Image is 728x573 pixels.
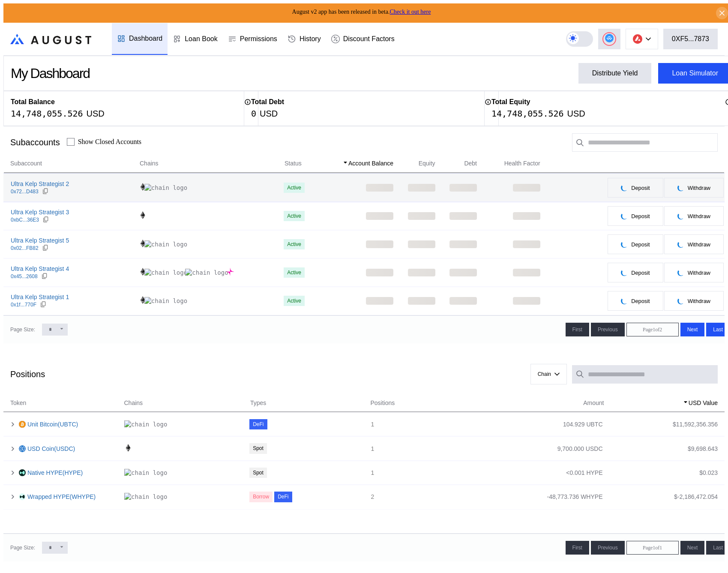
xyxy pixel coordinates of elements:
button: pendingWithdraw [664,234,724,255]
span: Token [10,399,26,408]
span: Withdraw [688,270,710,276]
button: pendingWithdraw [664,206,724,226]
img: chain logo [124,444,132,452]
div: 0x45...2608 [11,273,38,279]
div: Spot [253,445,264,451]
div: USD [260,108,278,119]
img: chain logo [139,211,147,219]
h2: Total Equity [491,98,530,106]
img: hyperliquid.jpg [19,469,26,476]
button: pendingDeposit [607,177,663,198]
button: Next [680,541,705,555]
div: $ -2,186,472.054 [674,493,718,501]
div: $ 11,592,356.356 [673,420,718,428]
span: Health Factor [504,159,540,168]
span: Deposit [631,185,650,191]
div: Active [287,241,301,247]
span: Deposit [631,270,650,276]
button: Previous [591,541,625,555]
h2: Total Balance [11,98,55,106]
span: Page 1 of 2 [643,327,662,333]
button: First [566,323,589,336]
img: pending [621,213,628,219]
a: History [282,23,326,55]
img: ubtc.jpg [19,421,26,428]
span: Types [250,399,266,408]
span: Chains [140,159,159,168]
a: USD Coin(USDC) [27,445,75,453]
div: Spot [253,470,264,476]
a: Native HYPE(HYPE) [27,469,83,477]
div: Page Size: [10,545,35,551]
button: pendingWithdraw [664,262,724,283]
button: pendingWithdraw [664,177,724,198]
div: Loan Simulator [672,69,718,77]
div: Distribute Yield [592,69,638,77]
img: _UP3jBsi_400x400.jpg [19,493,26,500]
span: Deposit [631,298,650,304]
div: USD [87,108,105,119]
span: Subaccount [10,159,42,168]
div: USD [567,108,585,119]
span: Last [713,545,723,551]
div: Borrow [253,494,269,500]
div: 9,700.000 USDC [557,445,603,453]
span: Account Balance [348,159,393,168]
div: 1 [371,469,481,477]
span: Deposit [631,213,650,219]
label: Show Closed Accounts [78,138,141,146]
span: First [572,545,582,551]
img: chain logo [124,469,167,477]
img: pending [621,297,628,304]
img: usdc.png [19,445,26,452]
div: 14,748,055.526 [11,108,83,119]
div: 104.929 UBTC [563,420,603,428]
button: Next [680,323,705,336]
img: chain logo [139,183,147,191]
div: Subaccounts [10,138,60,147]
div: History [300,35,321,43]
button: pendingDeposit [607,291,663,311]
div: 2 [371,493,481,501]
img: chain logo [144,184,187,192]
span: Withdraw [688,213,710,219]
span: Amount [583,399,604,408]
img: pending [677,184,684,191]
button: chain logo [626,29,658,49]
a: Wrapped HYPE(WHYPE) [27,493,96,501]
span: Previous [598,545,618,551]
span: Deposit [631,241,650,248]
img: pending [677,241,684,248]
a: Permissions [223,23,282,55]
span: August v2 app has been released in beta. [292,9,431,15]
a: Dashboard [112,23,168,55]
div: 0 [251,108,256,119]
button: pendingDeposit [607,234,663,255]
img: pending [677,297,684,304]
img: pending [621,269,628,276]
div: $ 0.023 [699,469,718,477]
img: chain logo [139,240,147,247]
img: chain logo [144,269,187,276]
span: Chain [538,371,551,377]
img: pending [621,184,628,191]
div: Ultra Kelp Strategist 1 [11,293,69,301]
button: 0XF5...7873 [663,29,718,49]
img: chain logo [226,268,234,276]
span: Previous [598,327,618,333]
div: Positions [10,369,45,379]
div: 0XF5...7873 [672,35,709,43]
span: Withdraw [688,185,710,191]
a: Check it out here [389,9,431,15]
button: First [566,541,589,555]
span: Positions [371,399,395,408]
div: 0xbC...36E3 [11,217,39,223]
img: chain logo [144,240,187,248]
a: Loan Book [168,23,223,55]
span: Equity [419,159,435,168]
div: Ultra Kelp Strategist 5 [11,237,69,244]
div: Ultra Kelp Strategist 4 [11,265,69,273]
div: 0x02...FB82 [11,245,39,251]
span: Withdraw [688,298,710,304]
button: pendingWithdraw [664,291,724,311]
